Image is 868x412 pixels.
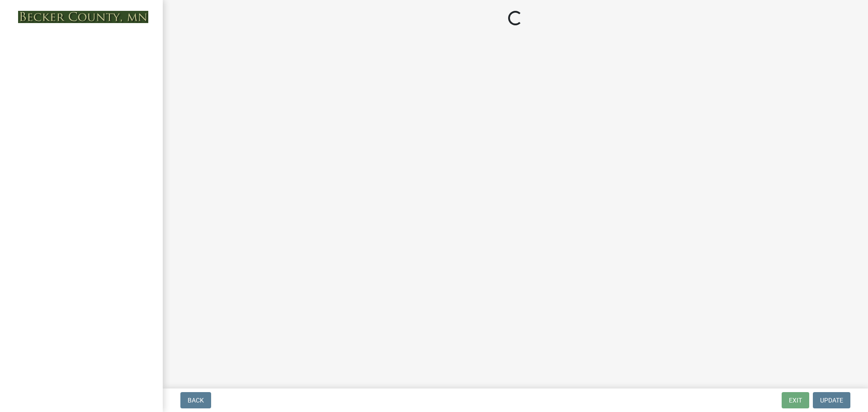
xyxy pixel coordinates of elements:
img: Becker County, Minnesota [18,11,148,23]
button: Back [180,392,211,408]
button: Update [813,392,850,408]
span: Back [188,397,204,404]
span: Update [820,397,843,404]
button: Exit [782,392,809,408]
